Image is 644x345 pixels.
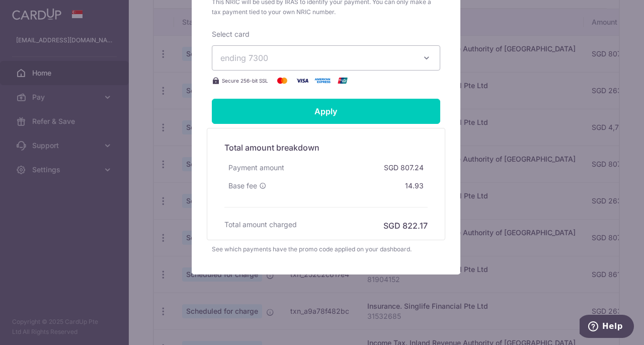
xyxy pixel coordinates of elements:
span: ending 7300 [220,53,268,63]
div: See which payments have the promo code applied on your dashboard. [212,244,440,254]
span: Base fee [228,181,257,191]
h6: SGD 822.17 [383,220,428,232]
button: ending 7300 [212,45,440,71]
div: 14.93 [401,177,428,195]
div: SGD 807.24 [380,159,428,177]
img: American Express [312,75,333,87]
img: Mastercard [272,75,292,87]
h6: Total amount charged [224,220,297,230]
img: UnionPay [333,75,353,87]
div: Payment amount [224,159,288,177]
input: Apply [212,99,440,124]
iframe: Opens a widget where you can find more information [580,315,634,340]
img: Visa [292,75,312,87]
span: Secure 256-bit SSL [222,77,268,85]
h5: Total amount breakdown [224,142,428,154]
label: Select card [212,29,250,39]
